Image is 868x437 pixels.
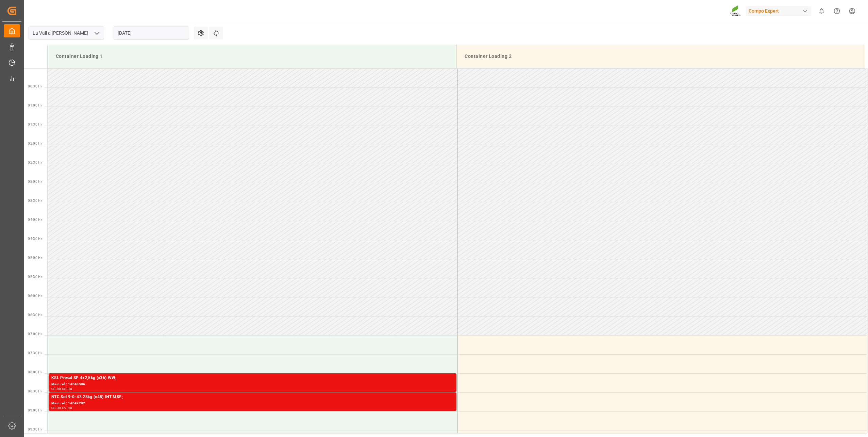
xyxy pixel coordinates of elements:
div: Main ref : 14048586 [51,382,454,387]
div: Container Loading 1 [53,50,451,63]
div: 08:00 [51,387,61,390]
span: 07:00 Hr [28,332,42,336]
div: - [61,387,62,390]
span: 08:00 Hr [28,370,42,374]
div: - [61,406,62,409]
button: show 0 new notifications [814,3,829,19]
span: 07:30 Hr [28,351,42,355]
span: 04:30 Hr [28,237,42,241]
span: 02:00 Hr [28,142,42,145]
div: NTC Sol 9-0-43 25kg (x48) INT MSE; [51,394,454,401]
span: 01:00 Hr [28,103,42,107]
span: 06:00 Hr [28,294,42,298]
button: open menu [91,28,102,38]
span: 09:00 Hr [28,408,42,412]
span: 08:30 Hr [28,389,42,393]
div: Main ref : 14049282 [51,401,454,406]
div: Container Loading 2 [462,50,859,63]
img: Screenshot%202023-09-29%20at%2010.02.21.png_1712312052.png [730,5,741,17]
input: Type to search/select [29,27,104,39]
span: 00:30 Hr [28,84,42,88]
button: Compo Expert [746,4,814,17]
div: KSL Presal SP 4x2,5kg (x36) WW; [51,375,454,382]
input: DD.MM.YYYY [114,27,189,39]
div: 09:00 [62,406,72,409]
div: Compo Expert [746,6,811,16]
span: 03:00 Hr [28,180,42,183]
span: 02:30 Hr [28,161,42,164]
button: Help Center [829,3,845,19]
span: 01:30 Hr [28,123,42,126]
div: 08:30 [62,387,72,390]
span: 06:30 Hr [28,313,42,317]
span: 04:00 Hr [28,218,42,222]
span: 05:00 Hr [28,256,42,260]
span: 05:30 Hr [28,275,42,279]
span: 09:30 Hr [28,427,42,431]
span: 03:30 Hr [28,199,42,203]
div: 08:30 [51,406,61,409]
